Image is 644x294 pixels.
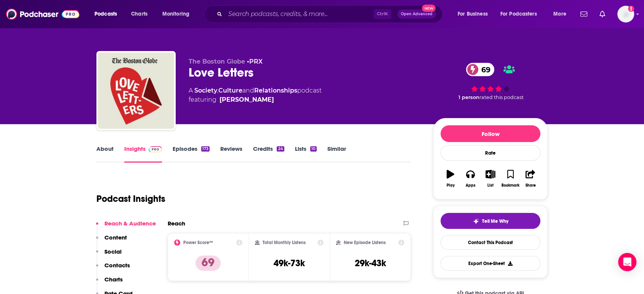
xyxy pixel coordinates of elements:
span: rated this podcast [479,94,524,100]
img: Podchaser - Follow, Share and Rate Podcasts [6,7,79,21]
span: and [242,87,254,94]
button: List [481,165,500,192]
span: Ctrl K [373,9,391,19]
img: Love Letters [98,53,174,129]
h3: 49k-73k [274,257,305,269]
button: tell me why sparkleTell Me Why [441,213,540,229]
button: Bookmark [500,165,520,192]
a: Contact This Podcast [441,235,540,250]
a: Relationships [254,87,297,94]
span: The Boston Globe [189,58,245,65]
a: Charts [126,8,152,20]
div: A podcast [189,86,322,104]
p: Contacts [104,262,130,269]
h1: Podcast Insights [96,193,165,205]
button: open menu [495,8,548,20]
span: featuring [189,95,322,104]
div: Apps [466,183,476,188]
span: • [247,58,263,65]
button: Reach & Audience [96,220,156,234]
span: Tell Me Why [482,218,508,224]
span: Logged in as dbartlett [617,6,634,22]
div: Bookmark [501,183,519,188]
div: 10 [310,146,317,152]
h2: Reach [168,220,185,227]
a: InsightsPodchaser Pro [124,145,162,163]
div: Play [447,183,455,188]
h2: New Episode Listens [344,240,386,245]
a: Similar [327,145,346,163]
img: Podchaser Pro [149,146,162,152]
a: Meredith Goldstein [219,95,274,104]
span: Monitoring [162,9,189,19]
h2: Total Monthly Listens [263,240,306,245]
p: Social [104,248,122,255]
span: For Business [458,9,488,19]
span: Podcasts [95,9,117,19]
span: Charts [131,9,147,19]
p: 69 [195,256,221,271]
span: , [217,87,218,94]
a: Show notifications dropdown [577,8,590,21]
a: Lists10 [295,145,317,163]
div: Search podcasts, credits, & more... [211,5,450,23]
a: Credits24 [253,145,284,163]
span: More [553,9,566,19]
button: open menu [157,8,199,20]
button: Share [521,165,540,192]
button: Content [96,234,127,248]
div: 24 [277,146,284,152]
button: open menu [548,8,576,20]
div: Rate [441,145,540,161]
div: Share [525,183,535,188]
p: Charts [104,276,123,283]
input: Search podcasts, credits, & more... [225,8,373,20]
span: 69 [474,63,494,76]
span: For Podcasters [500,9,537,19]
img: User Profile [617,6,634,22]
button: Show profile menu [617,6,634,22]
a: PRX [249,58,263,65]
div: 69 1 personrated this podcast [433,58,548,105]
h3: 29k-43k [355,257,386,269]
button: Charts [96,276,123,290]
a: Society [194,87,217,94]
a: 69 [466,63,494,76]
span: 1 person [458,94,479,100]
h2: Power Score™ [183,240,213,245]
a: About [96,145,114,163]
button: Apps [460,165,480,192]
div: List [487,183,493,188]
a: Episodes173 [173,145,210,163]
div: Open Intercom Messenger [618,253,636,271]
span: Open Advanced [401,12,433,16]
span: New [422,5,436,12]
button: open menu [89,8,127,20]
a: Culture [218,87,242,94]
button: Export One-Sheet [441,256,540,271]
p: Content [104,234,127,241]
button: Contacts [96,262,130,276]
svg: Add a profile image [628,6,634,12]
p: Reach & Audience [104,220,156,227]
a: Show notifications dropdown [596,8,608,21]
button: Follow [441,125,540,142]
button: Open AdvancedNew [397,10,436,19]
button: Play [441,165,460,192]
button: open menu [452,8,497,20]
div: 173 [201,146,210,152]
a: Reviews [220,145,242,163]
button: Social [96,248,122,262]
img: tell me why sparkle [473,218,479,224]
